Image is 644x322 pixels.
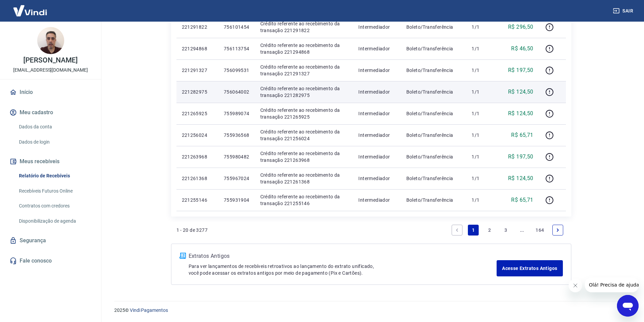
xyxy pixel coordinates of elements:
img: 086b94dc-854d-4ca8-b167-b06c909ffac4.jpeg [37,27,64,54]
p: 1/1 [472,132,492,139]
a: Dados de login [16,135,93,149]
a: Page 2 [484,225,495,236]
p: 1/1 [472,67,492,74]
p: [EMAIL_ADDRESS][DOMAIN_NAME] [13,67,88,74]
p: Boleto/Transferência [406,110,461,117]
p: Crédito referente ao recebimento da transação 221291327 [260,64,348,77]
p: R$ 197,50 [508,66,533,74]
a: Page 164 [533,225,547,236]
p: Intermediador [358,110,395,117]
a: Disponibilização de agenda [16,214,93,228]
p: Boleto/Transferência [406,153,461,160]
p: R$ 46,50 [511,45,533,53]
p: Crédito referente ao recebimento da transação 221294868 [260,42,348,55]
p: R$ 296,50 [508,23,533,31]
a: Vindi Pagamentos [130,307,168,313]
p: 2025 © [114,307,628,314]
p: Intermediador [358,45,395,52]
p: Boleto/Transferência [406,67,461,74]
span: Olá! Precisa de ajuda? [4,5,57,10]
p: 756064002 [224,89,249,95]
p: R$ 124,50 [508,174,533,182]
p: Boleto/Transferência [406,24,461,30]
p: 221261368 [182,175,213,182]
img: ícone [180,253,186,259]
a: Fale conosco [8,253,93,268]
a: Início [8,85,93,100]
p: 221255146 [182,197,213,203]
p: 221265925 [182,110,213,117]
p: 221256024 [182,132,213,139]
p: Boleto/Transferência [406,89,461,95]
p: Crédito referente ao recebimento da transação 221291822 [260,20,348,34]
p: 1/1 [472,110,492,117]
p: 755931904 [224,197,249,203]
button: Meus recebíveis [8,154,93,169]
iframe: Close message [569,279,582,292]
iframe: Button to launch messaging window [617,295,639,317]
a: Dados da conta [16,120,93,134]
p: 221291327 [182,67,213,74]
p: Boleto/Transferência [406,132,461,139]
p: 1/1 [472,153,492,160]
p: 221294868 [182,45,213,52]
p: Crédito referente ao recebimento da transação 221265925 [260,107,348,120]
a: Relatório de Recebíveis [16,169,93,183]
p: Para ver lançamentos de recebíveis retroativos ao lançamento do extrato unificado, você pode aces... [189,263,497,276]
p: Intermediador [358,197,395,203]
button: Meu cadastro [8,105,93,120]
button: Sair [612,5,636,17]
p: R$ 65,71 [511,131,533,139]
a: Acesse Extratos Antigos [497,260,563,276]
iframe: Message from company [585,277,639,292]
p: R$ 197,50 [508,153,533,161]
p: Crédito referente ao recebimento da transação 221261368 [260,172,348,185]
p: Boleto/Transferência [406,45,461,52]
p: 755989074 [224,110,249,117]
ul: Pagination [449,222,566,238]
p: 221282975 [182,89,213,95]
a: Recebíveis Futuros Online [16,184,93,198]
p: 1/1 [472,197,492,203]
p: Crédito referente ao recebimento da transação 221263968 [260,150,348,164]
p: [PERSON_NAME] [23,57,77,64]
p: R$ 124,50 [508,109,533,118]
p: Crédito referente ao recebimento da transação 221282975 [260,85,348,99]
p: R$ 124,50 [508,88,533,96]
p: Intermediador [358,67,395,74]
p: Intermediador [358,132,395,139]
p: 755936568 [224,132,249,139]
a: Next page [552,225,563,236]
p: Boleto/Transferência [406,197,461,203]
p: Intermediador [358,24,395,30]
p: 1/1 [472,89,492,95]
p: Crédito referente ao recebimento da transação 221255146 [260,193,348,207]
a: Contratos com credores [16,199,93,213]
p: R$ 65,71 [511,196,533,204]
img: Vindi [8,0,52,21]
p: 1/1 [472,175,492,182]
p: Intermediador [358,153,395,160]
p: 756099531 [224,67,249,74]
p: 756101454 [224,24,249,30]
a: Segurança [8,233,93,248]
p: 221291822 [182,24,213,30]
p: 756113754 [224,45,249,52]
p: Crédito referente ao recebimento da transação 221256024 [260,128,348,142]
p: Boleto/Transferência [406,175,461,182]
p: Extratos Antigos [189,252,497,260]
p: Intermediador [358,175,395,182]
p: 1/1 [472,45,492,52]
p: 1/1 [472,24,492,30]
a: Jump forward [517,225,527,236]
p: 221263968 [182,153,213,160]
a: Page 1 is your current page [468,225,479,236]
p: 755967024 [224,175,249,182]
a: Previous page [452,225,462,236]
p: Intermediador [358,89,395,95]
p: 1 - 20 de 3277 [176,227,208,233]
p: 755980482 [224,153,249,160]
a: Page 3 [500,225,511,236]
